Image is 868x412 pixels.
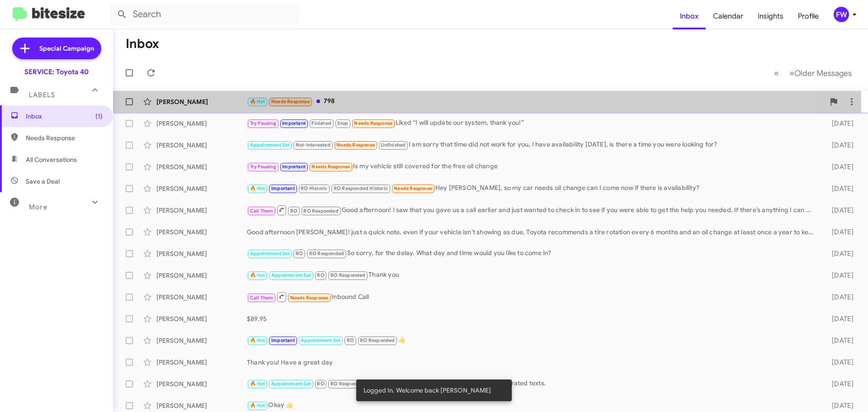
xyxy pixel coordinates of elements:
div: Is my vehicle still covered for the free oil change [247,161,817,172]
span: Older Messages [794,68,852,78]
span: 🔥 Hot [250,403,265,408]
div: I do see that. Please disregard the system generated texts. [247,379,817,389]
div: So sorry, for the delay. What day and time would you like to come in? [247,248,817,259]
div: FW [834,7,849,22]
div: $89.95 [247,314,817,323]
span: Inbox [26,112,103,121]
nav: Page navigation example [769,64,857,82]
span: Important [271,185,295,191]
div: Hey [PERSON_NAME], so my car needs oil change can I come now if there is availability? [247,183,817,194]
div: [PERSON_NAME] [156,271,247,280]
span: RO Responded [330,381,365,387]
span: Needs Response [271,99,310,104]
a: Calendar [706,3,750,29]
div: [DATE] [817,379,861,388]
span: RO Responded [330,272,365,278]
span: Appointment Set [271,381,311,387]
button: Previous [769,64,784,82]
span: Save a Deal [26,177,60,186]
span: RO [290,208,297,214]
span: Not-Interested [296,142,330,148]
div: [DATE] [817,249,861,258]
a: Insights [750,3,791,29]
span: Needs Response [290,295,329,301]
span: RO [347,337,354,343]
span: Call Them [250,208,274,214]
div: 👍 [247,335,817,346]
span: Appointment Set [271,272,311,278]
span: (1) [95,112,103,121]
div: [DATE] [817,184,861,193]
span: Important [282,164,306,170]
span: Important [271,337,295,343]
div: [PERSON_NAME] [156,336,247,345]
div: [PERSON_NAME] [156,249,247,258]
div: [PERSON_NAME] [156,358,247,367]
a: Special Campaign [12,38,101,59]
div: Okay 👍 [247,400,817,411]
div: Good afternoon [PERSON_NAME]! just a quick note, even if your vehicle isn’t showing as due, Toyot... [247,227,817,237]
span: Unfinished [381,142,406,148]
div: [DATE] [817,119,861,128]
span: Stop [337,120,348,126]
div: Thank you [247,270,817,280]
div: [DATE] [817,206,861,215]
div: [DATE] [817,271,861,280]
span: » [789,67,794,79]
span: 🔥 Hot [250,185,265,191]
span: Needs Response [354,120,392,126]
span: RO Responded [360,337,395,343]
div: [DATE] [817,314,861,323]
span: Needs Response [26,133,103,142]
span: All Conversations [26,155,77,164]
div: [DATE] [817,227,861,237]
span: RO Responded Historic [334,185,388,191]
span: Needs Response [311,164,350,170]
span: 🔥 Hot [250,99,265,104]
div: Good afternoon! I saw that you gave us a call earlier and just wanted to check in to see if you w... [247,204,817,216]
span: Try Pausing [250,120,276,126]
div: [DATE] [817,358,861,367]
div: I am sorry that time did not work for you, I have availability [DATE], is there a time you were l... [247,140,817,150]
span: More [29,203,47,211]
a: Profile [791,3,826,29]
span: RO Historic [301,185,327,191]
div: [PERSON_NAME] [156,206,247,215]
div: [PERSON_NAME] [156,184,247,193]
div: [PERSON_NAME] [156,401,247,410]
span: Special Campaign [39,44,94,53]
div: [PERSON_NAME] [156,119,247,128]
span: Needs Response [336,142,375,148]
span: RO [296,251,303,256]
div: [PERSON_NAME] [156,293,247,302]
h1: Inbox [126,37,159,51]
span: RO Responded [309,251,344,256]
span: Needs Response [394,185,432,191]
button: FW [826,7,858,22]
div: [DATE] [817,293,861,302]
span: Try Pausing [250,164,276,170]
div: Liked “I will update our system, thank you!” [247,118,817,128]
div: [DATE] [817,162,861,171]
span: RO [317,272,324,278]
span: Appointment Set [250,251,290,256]
div: Thank you! Have a great day [247,358,817,367]
span: Appointment Set [301,337,340,343]
div: Inbound Call [247,291,817,303]
div: [DATE] [817,401,861,410]
div: [PERSON_NAME] [156,227,247,237]
div: [PERSON_NAME] [156,162,247,171]
span: Finished [311,120,331,126]
span: Logged In. Welcome back [PERSON_NAME] [363,386,491,395]
div: 798 [247,96,825,107]
span: 🔥 Hot [250,381,265,387]
span: « [774,67,779,79]
input: Search [109,4,299,25]
span: RO Responded [303,208,338,214]
span: Call Them [250,295,274,301]
div: [PERSON_NAME] [156,314,247,323]
a: Inbox [673,3,706,29]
